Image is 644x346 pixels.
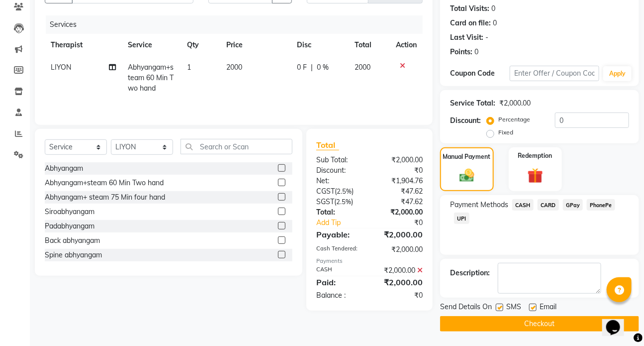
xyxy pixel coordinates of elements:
button: Apply [603,66,632,81]
div: ₹47.62 [369,186,430,197]
div: ₹1,904.76 [369,176,430,186]
span: GPay [563,199,583,211]
div: Siroabhyangam [45,207,94,217]
div: Points: [450,47,472,57]
span: 0 F [297,62,307,73]
div: Discount: [450,115,481,126]
div: 0 [493,18,497,28]
label: Fixed [498,128,513,137]
th: Total [349,34,390,56]
div: ₹2,000.00 [369,207,430,218]
th: Disc [291,34,348,56]
div: Service Total: [450,98,495,109]
img: _cash.svg [455,167,479,184]
div: Card on file: [450,18,491,28]
div: Abhyangam [45,163,83,174]
input: Search or Scan [181,139,292,154]
label: Redemption [518,151,552,160]
span: CASH [512,199,534,211]
th: Price [220,34,291,56]
span: PhonePe [587,199,615,211]
div: ₹47.62 [369,197,430,207]
div: Description: [450,268,490,278]
span: CARD [538,199,559,211]
div: Abhyangam+steam 60 Min Two hand [45,178,164,188]
span: 2.5% [336,198,351,206]
span: Total [316,140,339,150]
span: 2.5% [337,187,352,195]
label: Percentage [498,115,530,124]
div: ₹0 [369,165,430,176]
div: Payable: [309,229,369,240]
span: LIYON [51,63,71,72]
div: Discount: [309,165,369,176]
div: ₹0 [369,290,430,301]
div: Cash Tendered: [309,244,369,255]
span: SGST [316,197,334,206]
div: Total Visits: [450,3,489,14]
th: Therapist [45,34,122,56]
div: ( ) [309,197,369,207]
div: ₹2,000.00 [369,229,430,240]
div: Padabhyangam [45,221,94,231]
div: ₹0 [379,218,430,228]
div: ₹2,000.00 [499,98,531,109]
span: CGST [316,187,335,196]
div: Payments [316,257,423,265]
span: UPI [454,213,469,224]
span: 0 % [317,62,329,73]
div: Sub Total: [309,155,369,165]
iframe: chat widget [602,306,634,336]
span: SMS [506,302,521,314]
div: - [485,32,488,43]
div: 0 [474,47,478,57]
div: ( ) [309,186,369,197]
span: Abhyangam+steam 60 Min Two hand [128,63,174,93]
button: Checkout [440,316,639,332]
th: Qty [181,34,220,56]
div: Balance : [309,290,369,301]
a: Add Tip [309,218,379,228]
th: Action [390,34,423,56]
div: ₹2,000.00 [369,155,430,165]
span: 1 [187,63,191,72]
div: ₹2,000.00 [369,244,430,255]
span: 2000 [226,63,242,72]
th: Service [122,34,181,56]
div: Total: [309,207,369,218]
div: Coupon Code [450,68,510,79]
input: Enter Offer / Coupon Code [510,66,599,81]
div: Paid: [309,276,369,288]
div: Net: [309,176,369,186]
span: Send Details On [440,302,492,314]
span: | [311,62,313,73]
label: Manual Payment [443,152,491,161]
div: CASH [309,265,369,276]
span: 2000 [355,63,370,72]
span: Email [540,302,556,314]
img: _gift.svg [523,166,548,186]
div: Services [46,15,430,34]
div: Abhyangam+ steam 75 Min four hand [45,192,165,203]
div: Back abhyangam [45,235,100,246]
div: 0 [491,3,495,14]
div: ₹2,000.00 [369,265,430,276]
span: Payment Methods [450,200,508,210]
div: ₹2,000.00 [369,276,430,288]
div: Spine abhyangam [45,250,102,260]
div: Last Visit: [450,32,483,43]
